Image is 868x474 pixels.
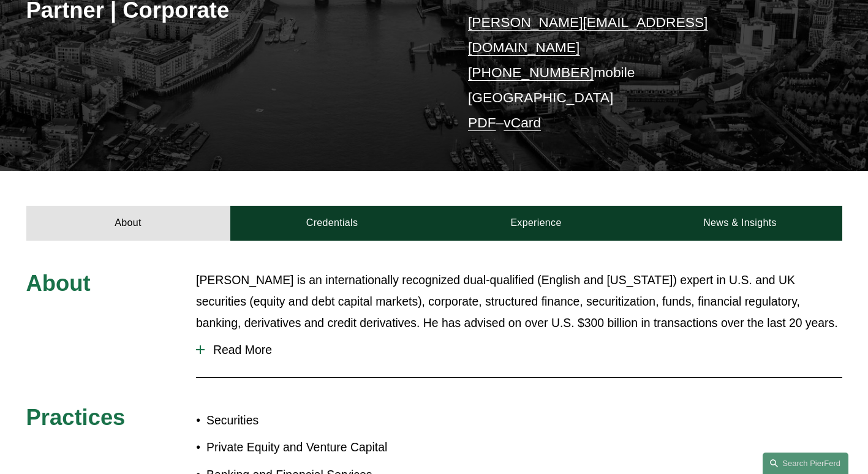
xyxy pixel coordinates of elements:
a: News & Insights [638,206,842,241]
a: About [26,206,230,241]
a: PDF [468,115,496,130]
p: Securities [206,410,434,431]
a: [PHONE_NUMBER] [468,64,594,80]
a: Search this site [763,453,848,474]
p: [PERSON_NAME] is an internationally recognized dual-qualified (English and [US_STATE]) expert in ... [196,269,842,334]
a: vCard [504,115,541,130]
a: Credentials [230,206,434,241]
p: Private Equity and Venture Capital [206,437,434,458]
span: Read More [205,343,842,357]
p: mobile [GEOGRAPHIC_DATA] – [468,10,808,135]
button: Read More [196,334,842,366]
a: [PERSON_NAME][EMAIL_ADDRESS][DOMAIN_NAME] [468,14,708,55]
a: Experience [434,206,638,241]
span: Practices [26,405,126,430]
span: About [26,271,91,296]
